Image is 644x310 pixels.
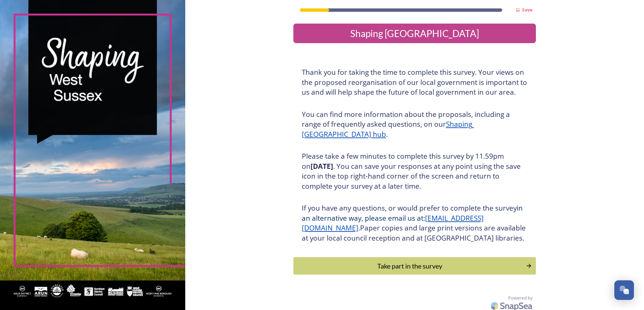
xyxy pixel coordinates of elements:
button: Continue [293,257,536,275]
div: Take part in the survey [297,261,522,271]
strong: [DATE] [311,161,333,171]
span: in an alternative way, please email us at: [302,203,524,223]
div: Shaping [GEOGRAPHIC_DATA] [296,26,533,40]
span: . [358,223,360,232]
a: Shaping [GEOGRAPHIC_DATA] hub [302,119,474,139]
span: Powered by [508,295,533,301]
button: Open Chat [614,280,634,300]
a: [EMAIL_ADDRESS][DOMAIN_NAME] [302,213,484,233]
h3: Thank you for taking the time to complete this survey. Your views on the proposed reorganisation ... [302,67,527,97]
strong: Save [522,7,533,13]
h3: If you have any questions, or would prefer to complete the survey Paper copies and large print ve... [302,203,527,243]
h3: Please take a few minutes to complete this survey by 11.59pm on . You can save your responses at ... [302,151,527,191]
h3: You can find more information about the proposals, including a range of frequently asked question... [302,110,527,139]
